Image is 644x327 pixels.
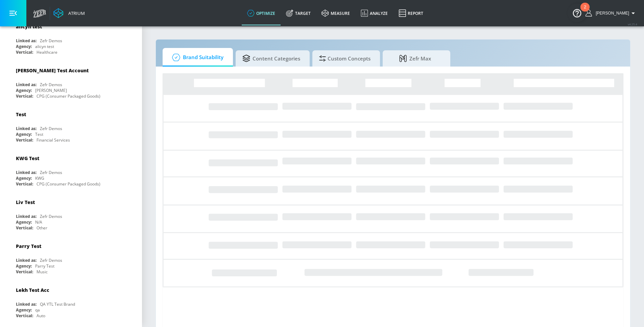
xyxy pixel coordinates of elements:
a: optimize [242,1,281,25]
div: Agency: [16,219,32,225]
div: Vertical: [16,313,33,319]
div: alicyn test [35,44,54,49]
div: Lekh Test AccLinked as:QA YTL Test BrandAgency:qaVertical:Auto [11,282,131,320]
div: Auto [37,313,45,319]
div: [PERSON_NAME] [35,87,67,93]
div: 2 [584,7,586,16]
button: [PERSON_NAME] [586,9,637,17]
div: Vertical: [16,93,33,99]
span: Content Categories [242,50,300,67]
a: Atrium [53,8,85,18]
div: Linked as: [16,170,37,175]
div: Music [37,269,48,275]
div: alicyn testLinked as:Zefr DemosAgency:alicyn testVertical:Healthcare [11,18,131,57]
div: Liv TestLinked as:Zefr DemosAgency:N/AVertical:Other [11,194,131,232]
div: [PERSON_NAME] Test AccountLinked as:Zefr DemosAgency:[PERSON_NAME]Vertical:CPG (Consumer Packaged... [11,62,131,101]
div: Test [16,111,26,118]
div: CPG (Consumer Packaged Goods) [37,93,100,99]
div: Liv Test [16,199,35,205]
div: QA YTL Test Brand [40,301,75,307]
a: Analyze [355,1,393,25]
div: Agency: [16,44,32,49]
div: Healthcare [37,49,57,55]
div: Financial Services [37,137,70,143]
div: Vertical: [16,225,33,231]
span: Custom Concepts [319,50,371,67]
span: v 4.25.4 [628,22,637,26]
div: Vertical: [16,137,33,143]
div: Agency: [16,87,32,93]
div: Linked as: [16,38,37,44]
div: KWG [35,175,44,181]
span: Brand Suitability [169,49,223,66]
div: KWG TestLinked as:Zefr DemosAgency:KWGVertical:CPG (Consumer Packaged Goods) [11,150,131,188]
div: Zefr Demos [40,170,62,175]
div: Vertical: [16,269,33,275]
div: Linked as: [16,301,37,307]
div: qa [35,307,40,313]
div: Parry Test [35,263,54,269]
div: Agency: [16,263,32,269]
div: Vertical: [16,181,33,187]
div: Agency: [16,175,32,181]
div: Linked as: [16,126,37,131]
div: Lekh Test Acc [16,287,49,293]
div: Test [35,131,43,137]
div: Zefr Demos [40,257,62,263]
div: Parry TestLinked as:Zefr DemosAgency:Parry TestVertical:Music [11,238,131,276]
div: TestLinked as:Zefr DemosAgency:TestVertical:Financial Services [11,106,131,145]
div: Linked as: [16,213,37,219]
span: Zefr Max [389,50,441,67]
div: Zefr Demos [40,38,62,44]
div: [PERSON_NAME] Test Account [16,67,89,74]
div: Zefr Demos [40,82,62,87]
div: Other [37,225,47,231]
div: Zefr Demos [40,126,62,131]
button: Open Resource Center, 2 new notifications [568,3,587,22]
a: Target [281,1,316,25]
a: Report [393,1,429,25]
a: measure [316,1,355,25]
div: Linked as: [16,257,37,263]
div: Agency: [16,131,32,137]
div: Vertical: [16,49,33,55]
span: login as: victor.avalos@zefr.com [593,11,629,16]
div: alicyn test [16,23,42,30]
div: Zefr Demos [40,213,62,219]
div: N/A [35,219,42,225]
div: Linked as: [16,82,37,87]
div: KWG Test [16,155,39,161]
div: Parry Test [16,243,41,249]
div: CPG (Consumer Packaged Goods) [37,181,100,187]
div: Atrium [66,10,85,16]
div: Agency: [16,307,32,313]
